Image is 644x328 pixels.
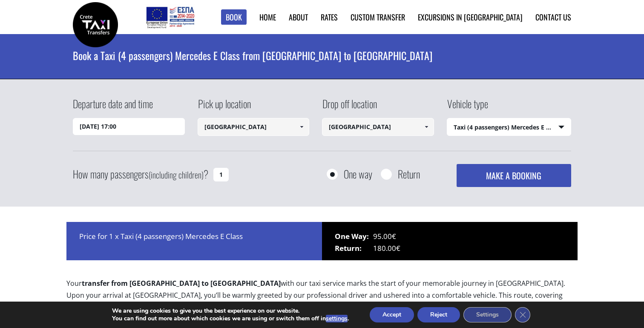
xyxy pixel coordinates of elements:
input: Select pickup location [198,118,310,136]
a: Home [259,12,276,23]
a: Contact us [535,12,571,23]
button: MAKE A BOOKING [457,164,571,187]
label: One way [344,169,372,179]
span: Taxi (4 passengers) Mercedes E Class [447,118,571,136]
a: Rates [321,12,338,23]
button: Reject [417,307,460,322]
label: Return [398,169,420,179]
div: Price for 1 x Taxi (4 passengers) Mercedes E Class [66,222,322,260]
a: Crete Taxi Transfers | Book a Taxi transfer from Heraklion airport to Rethymnon city | Crete Taxi... [73,19,118,28]
label: Vehicle type [447,96,488,118]
button: Accept [370,307,414,322]
span: One Way: [335,230,373,242]
img: Crete Taxi Transfers | Book a Taxi transfer from Heraklion airport to Rethymnon city | Crete Taxi... [73,2,118,47]
div: 95.00€ 180.00€ [322,222,578,260]
p: You can find out more about which cookies we are using or switch them off in . [112,315,349,322]
a: Show All Items [419,118,433,136]
input: Select drop-off location [322,118,434,136]
img: e-bannersEUERDF180X90.jpg [145,4,195,30]
label: How many passengers ? [73,164,208,185]
small: (including children) [149,168,204,181]
button: settings [326,315,348,322]
label: Drop off location [322,96,377,118]
a: Excursions in [GEOGRAPHIC_DATA] [418,12,523,23]
a: Book [221,9,247,25]
label: Departure date and time [73,96,153,118]
button: Close GDPR Cookie Banner [515,307,530,322]
h1: Book a Taxi (4 passengers) Mercedes E Class from [GEOGRAPHIC_DATA] to [GEOGRAPHIC_DATA] [73,34,571,77]
a: Custom Transfer [351,12,405,23]
b: transfer from [GEOGRAPHIC_DATA] to [GEOGRAPHIC_DATA] [82,279,281,288]
a: About [289,12,308,23]
span: Return: [335,242,373,254]
label: Pick up location [198,96,251,118]
p: We are using cookies to give you the best experience on our website. [112,307,349,315]
a: Show All Items [295,118,309,136]
button: Settings [463,307,512,322]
